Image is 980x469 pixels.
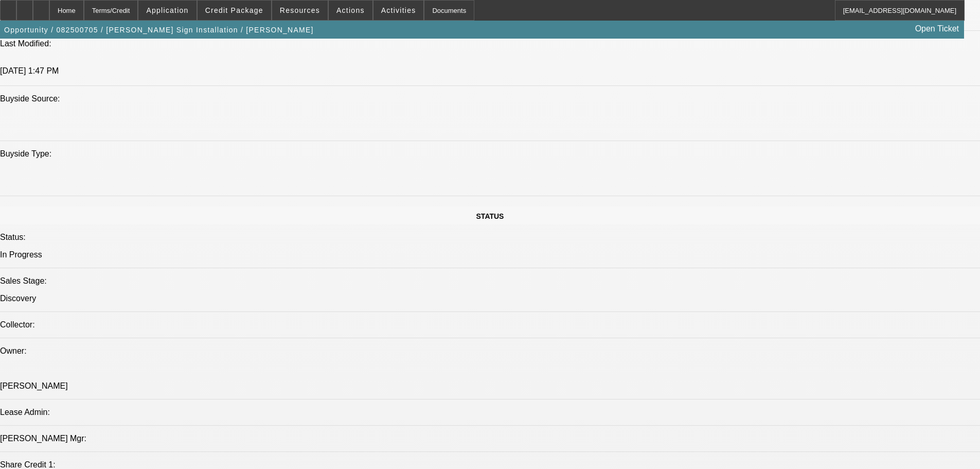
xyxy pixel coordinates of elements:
button: Credit Package [198,1,271,20]
span: STATUS [476,212,504,220]
span: Opportunity / 082500705 / [PERSON_NAME] Sign Installation / [PERSON_NAME] [4,26,314,34]
button: Actions [329,1,372,20]
button: Application [138,1,196,20]
span: Application [146,6,188,14]
span: Activities [381,6,416,14]
a: Open Ticket [911,20,963,38]
span: Resources [280,6,320,14]
span: Credit Package [205,6,263,14]
button: Resources [272,1,328,20]
span: Actions [336,6,365,14]
button: Activities [373,1,424,20]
